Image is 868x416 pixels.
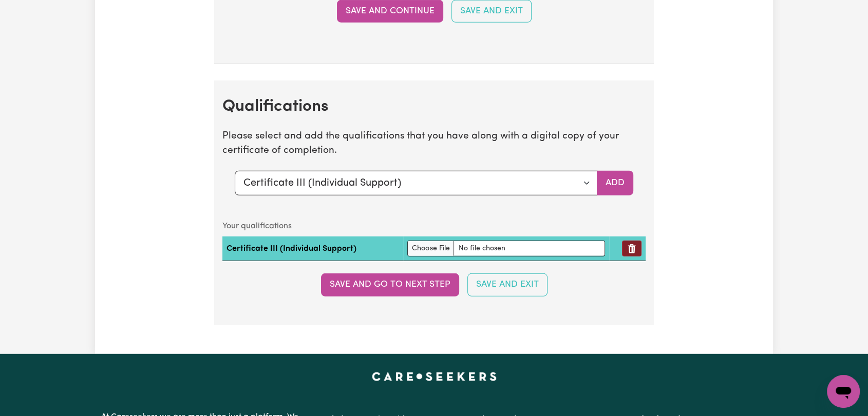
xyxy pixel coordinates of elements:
p: Please select and add the qualifications that you have along with a digital copy of your certific... [222,129,646,159]
caption: Your qualifications [222,216,646,236]
button: Remove qualification [622,241,641,256]
iframe: Button to launch messaging window [827,375,860,408]
h2: Qualifications [222,97,646,116]
a: Careseekers home page [372,372,497,381]
button: Add selected qualification [597,171,633,195]
button: Save and go to next step [321,273,459,296]
button: Save and Exit [467,273,548,296]
td: Certificate III (Individual Support) [222,236,403,261]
